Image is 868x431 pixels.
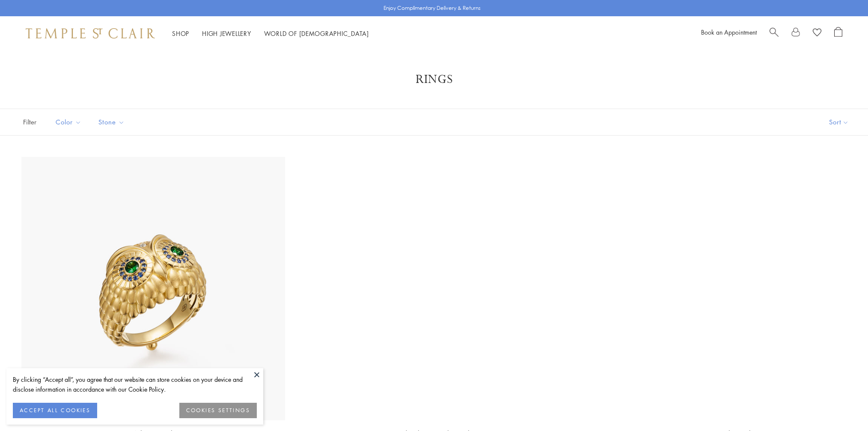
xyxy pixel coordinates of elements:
a: View Wishlist [813,27,821,40]
span: Stone [94,117,131,127]
a: ShopShop [172,29,189,38]
a: High JewelleryHigh Jewellery [202,29,251,38]
nav: Main navigation [172,28,369,39]
a: 18K Indicolite Temple Owl Ring [302,157,566,420]
a: Book an Appointment [701,28,757,36]
img: R36865-OWLTGBS [21,157,285,420]
div: By clicking “Accept all”, you agree that our website can store cookies on your device and disclos... [13,375,257,394]
img: Temple St. Clair [26,28,155,38]
button: ACCEPT ALL COOKIES [13,403,97,418]
button: Show sort by [810,109,868,135]
a: Search [770,27,779,40]
a: Open Shopping Bag [834,27,842,40]
button: COOKIES SETTINGS [179,403,257,418]
h1: Rings [34,72,834,87]
p: Enjoy Complimentary Delivery & Returns [383,4,481,12]
span: Color [51,117,88,127]
button: Stone [92,112,131,132]
a: World of [DEMOGRAPHIC_DATA]World of [DEMOGRAPHIC_DATA] [264,29,369,38]
button: Color [49,112,88,132]
a: 18K Tanzanite Temple Owl Ring [583,157,847,420]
